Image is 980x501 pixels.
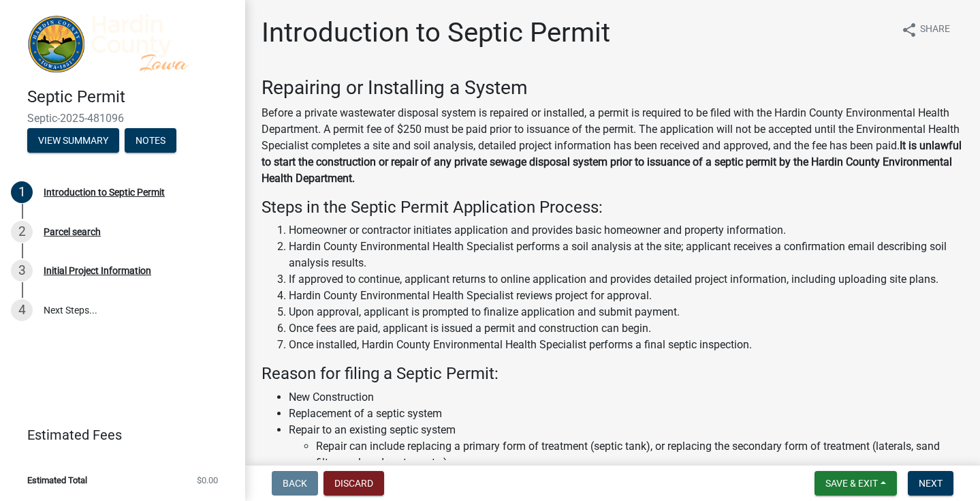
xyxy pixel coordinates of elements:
strong: It is unlawful to start the construction or repair of any private sewage disposal system prior to... [262,139,962,185]
span: Estimated Total [27,476,87,485]
li: Hardin County Environmental Health Specialist performs a soil analysis at the site; applicant rec... [289,239,964,271]
wm-modal-confirm: Summary [27,136,119,147]
li: If approved to continue, applicant returns to online application and provides detailed project in... [289,271,964,288]
li: Replacement of a septic system [289,406,964,422]
a: Estimated Fees [11,421,223,449]
h3: ​Repairing or Installing a System [262,76,964,100]
span: Back [283,478,307,489]
div: 2 [11,221,33,243]
li: Once fees are paid, applicant is issued a permit and construction can begin. [289,320,964,337]
h4: Steps in the Septic Permit Application Process: [262,198,964,217]
wm-modal-confirm: Notes [125,136,176,147]
button: Next [908,471,953,496]
button: shareShare [890,16,961,43]
h4: Reason for filing a Septic Permit: [262,364,964,384]
div: 3 [11,260,33,282]
li: Repair to an existing septic system [289,422,964,487]
button: Save & Exit [815,471,897,496]
div: 1 [11,181,33,203]
h1: Introduction to Septic Permit [262,16,610,49]
div: 4 [11,299,33,321]
p: Before a private wastewater disposal system is repaired or installed, a permit is required to be ... [262,105,964,187]
li: Once installed, Hardin County Environmental Health Specialist performs a final septic inspection. [289,337,964,353]
img: Hardin County, Iowa [27,14,223,73]
div: Introduction to Septic Permit [44,187,165,197]
button: Discard [323,471,384,496]
i: share [901,22,917,38]
span: $0.00 [197,476,218,485]
span: Next [919,478,943,489]
li: Homeowner or contractor initiates application and provides basic homeowner and property information. [289,222,964,239]
button: Back [272,471,318,496]
h4: Septic Permit [27,87,234,107]
div: Initial Project Information [44,266,151,275]
li: New Construction [289,389,964,406]
li: Repair can include replacing a primary form of treatment (septic tank), or replacing the secondar... [316,438,964,471]
button: Notes [125,128,176,153]
button: View Summary [27,128,119,153]
div: Parcel search [44,227,101,237]
span: Save & Exit [825,478,878,489]
span: Share [920,22,950,38]
li: Upon approval, applicant is prompted to finalize application and submit payment. [289,304,964,320]
li: Hardin County Environmental Health Specialist reviews project for approval. [289,288,964,304]
span: Septic-2025-481096 [27,112,218,125]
